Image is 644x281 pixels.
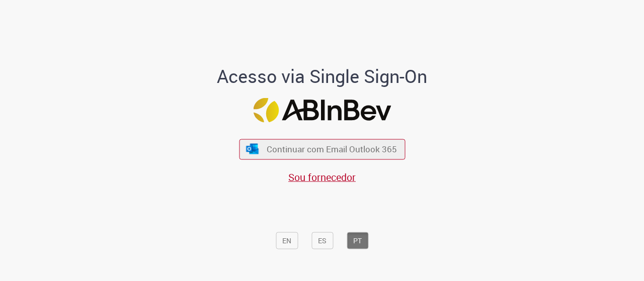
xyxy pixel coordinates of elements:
[253,98,391,123] img: Logo ABInBev
[288,170,356,183] a: Sou fornecedor
[347,232,368,249] button: PT
[183,66,462,86] h1: Acesso via Single Sign-On
[267,143,397,155] span: Continuar com Email Outlook 365
[246,144,260,154] img: ícone Azure/Microsoft 360
[311,232,333,249] button: ES
[239,139,405,159] button: ícone Azure/Microsoft 360 Continuar com Email Outlook 365
[276,232,298,249] button: EN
